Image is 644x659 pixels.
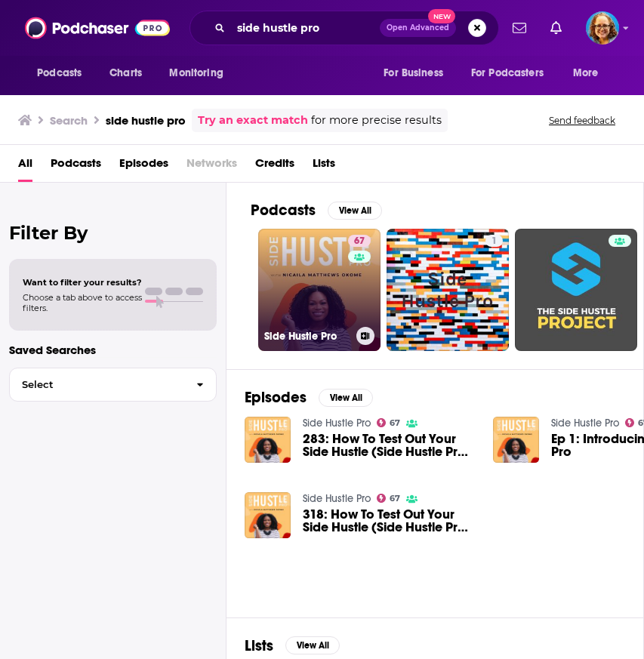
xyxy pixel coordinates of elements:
a: 67 [348,235,371,247]
span: 67 [390,495,400,502]
a: 1 [485,235,503,247]
button: open menu [159,59,242,88]
span: 67 [390,420,400,427]
button: Show profile menu [586,11,619,45]
button: open menu [26,59,101,88]
span: for more precise results [311,112,442,129]
h2: Podcasts [251,201,316,220]
a: All [18,151,32,182]
span: New [428,9,455,23]
a: PodcastsView All [251,201,382,220]
button: open menu [562,59,618,88]
a: ListsView All [245,636,340,655]
button: open menu [461,59,565,88]
a: Try an exact match [198,112,308,129]
img: Ep 1: Introducing Side Hustle Pro [493,417,539,463]
span: For Podcasters [471,63,544,84]
a: EpisodesView All [245,388,373,407]
a: Side Hustle Pro [551,417,619,430]
a: 67 [377,494,401,503]
img: 318: How To Test Out Your Side Hustle (Side Hustle Pro Bootcamp Pt 3) REWIND [245,492,291,538]
h2: Episodes [245,388,307,407]
button: View All [328,202,382,220]
a: Charts [100,59,151,88]
span: Choose a tab above to access filters. [23,292,142,313]
img: Podchaser - Follow, Share and Rate Podcasts [25,14,170,42]
a: Podcasts [51,151,101,182]
a: 67 [377,418,401,427]
p: Saved Searches [9,343,217,357]
button: Select [9,368,217,402]
span: 67 [354,234,365,249]
button: View All [285,636,340,654]
span: For Business [384,63,443,84]
div: Search podcasts, credits, & more... [190,11,499,45]
span: Charts [109,63,142,84]
h3: Side Hustle Pro [264,330,350,343]
a: Episodes [119,151,168,182]
a: Side Hustle Pro [303,417,371,430]
button: Send feedback [544,114,620,127]
a: 1 [387,229,509,351]
img: 283: How To Test Out Your Side Hustle (Side Hustle Pro Bootcamp Pt 3) [245,417,291,463]
span: Want to filter your results? [23,277,142,288]
span: Networks [186,151,237,182]
span: Open Advanced [387,24,449,32]
span: 1 [491,234,497,249]
button: View All [319,389,373,407]
a: 318: How To Test Out Your Side Hustle (Side Hustle Pro Bootcamp Pt 3) REWIND [303,508,475,534]
a: Show notifications dropdown [544,15,568,41]
a: 283: How To Test Out Your Side Hustle (Side Hustle Pro Bootcamp Pt 3) [303,433,475,458]
input: Search podcasts, credits, & more... [231,16,380,40]
h3: side hustle pro [106,113,186,128]
a: Side Hustle Pro [303,492,371,505]
span: More [573,63,599,84]
img: User Profile [586,11,619,45]
h2: Lists [245,636,273,655]
span: Monitoring [169,63,223,84]
button: open menu [373,59,462,88]
a: Show notifications dropdown [507,15,532,41]
span: Podcasts [37,63,82,84]
h2: Filter By [9,222,217,244]
button: Open AdvancedNew [380,19,456,37]
a: Credits [255,151,294,182]
a: 67Side Hustle Pro [258,229,381,351]
h3: Search [50,113,88,128]
span: Select [10,380,184,390]
a: Lists [313,151,335,182]
span: Logged in as sstorm [586,11,619,45]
